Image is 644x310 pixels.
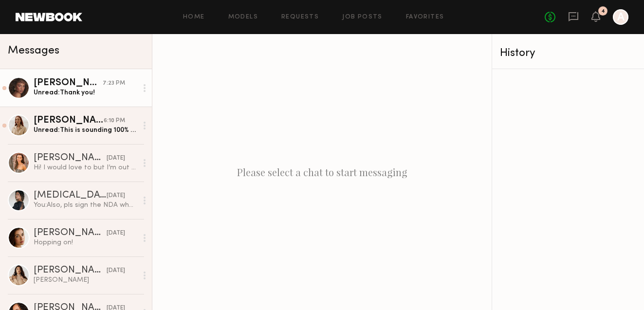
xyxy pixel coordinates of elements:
div: Unread: Thank you! [34,88,137,97]
div: [DATE] [107,191,125,201]
a: Job Posts [342,14,383,20]
div: 7:23 PM [103,79,125,88]
div: [PERSON_NAME] [34,228,107,238]
div: [MEDICAL_DATA][PERSON_NAME] [34,191,107,201]
div: You: Also, pls sign the NDA when you can! [34,201,137,210]
div: [PERSON_NAME] [34,116,104,126]
a: Requests [281,14,319,20]
a: Models [228,14,258,20]
div: Hi! I would love to but I’m out of town [DATE] and [DATE] only. If there are other shoot dates, p... [34,163,137,172]
div: 6:10 PM [104,116,125,126]
div: Please select a chat to start messaging [152,34,492,310]
div: [DATE] [107,154,125,163]
div: Unread: This is sounding 100% doable. Can I confirm in the next 90 mins when husband gets home. B... [34,126,137,135]
div: Hopping on! [34,238,137,247]
div: History [500,48,636,59]
a: Home [183,14,205,20]
div: 4 [601,9,605,14]
div: [DATE] [107,266,125,275]
div: [PERSON_NAME] [34,153,107,163]
span: Messages [8,45,59,56]
div: [PERSON_NAME] [34,275,137,285]
div: [PERSON_NAME] [34,266,107,275]
a: A [613,9,628,25]
div: [DATE] [107,229,125,238]
a: Favorites [406,14,444,20]
div: [PERSON_NAME] [34,78,103,88]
